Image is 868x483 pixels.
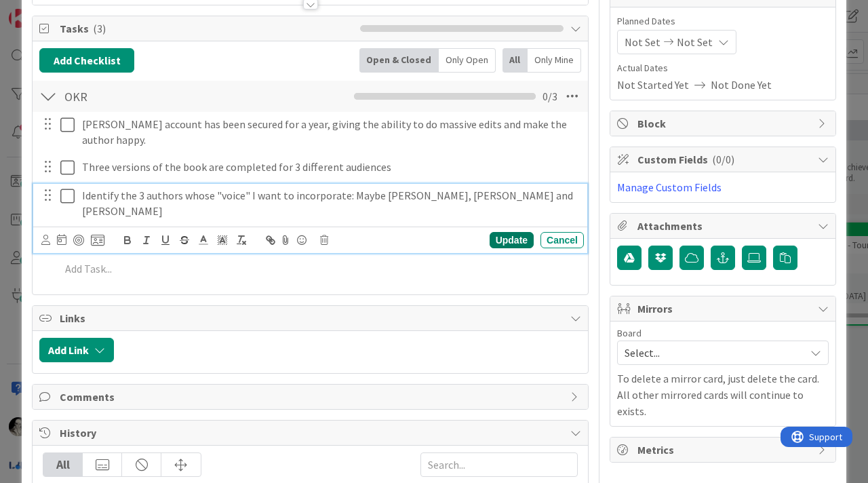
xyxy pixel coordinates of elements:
span: 0 / 3 [542,88,557,104]
div: All [43,453,83,476]
div: Open & Closed [359,48,439,73]
div: Only Open [439,48,496,73]
span: Not Done Yet [711,77,772,93]
input: Search... [420,452,578,477]
span: ( 0/0 ) [712,153,734,166]
span: Board [617,328,642,338]
span: Links [60,310,564,326]
span: Not Set [625,34,660,50]
span: History [60,425,564,441]
span: Support [28,2,62,18]
span: ( 3 ) [93,22,106,35]
span: Not Started Yet [617,77,689,93]
a: Manage Custom Fields [617,180,722,194]
input: Add Checklist... [60,84,285,109]
div: Update [490,232,534,248]
span: Not Set [677,34,713,50]
span: Select... [625,343,798,362]
span: Mirrors [637,301,811,317]
span: Tasks [60,20,353,37]
p: Three versions of the book are completed for 3 different audiences [82,159,578,175]
span: Custom Fields [637,151,811,168]
div: All [502,48,528,73]
span: Metrics [637,442,811,458]
p: Identify the 3 authors whose "voice" I want to incorporate: Maybe [PERSON_NAME], [PERSON_NAME] an... [82,188,578,218]
span: Planned Dates [617,14,829,28]
p: [PERSON_NAME] account has been secured for a year, giving the ability to do massive edits and mak... [82,117,578,147]
div: Only Mine [528,48,581,73]
span: Attachments [637,218,811,234]
div: Cancel [540,232,584,248]
p: To delete a mirror card, just delete the card. All other mirrored cards will continue to exists. [617,370,829,419]
span: Comments [60,389,564,405]
button: Add Checklist [39,48,134,73]
span: Block [637,115,811,132]
button: Add Link [39,338,114,362]
span: Actual Dates [617,61,829,75]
